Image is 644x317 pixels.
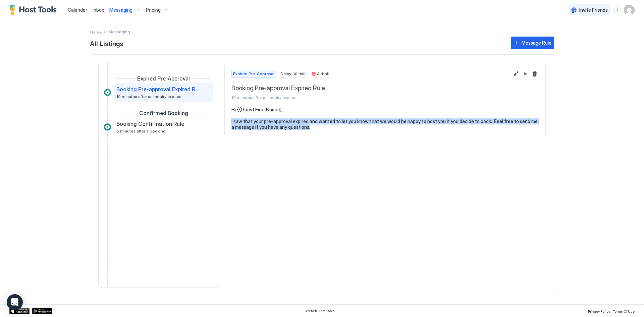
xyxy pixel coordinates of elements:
span: Expired Pre-Approval [137,75,190,82]
span: Inbox [93,7,104,13]
span: Privacy Policy [588,309,610,313]
button: Pause Message Rule [521,70,529,78]
a: Host Tools Logo [9,5,60,15]
span: Delay: 10 min [280,71,306,77]
span: Airbnb [317,71,330,77]
a: Home [90,28,102,35]
div: User profile [624,5,635,15]
span: Messaging [109,7,132,13]
div: Breadcrumb [90,28,102,35]
a: Privacy Policy [588,307,610,314]
a: Inbox [93,6,104,13]
span: © 2025 Host Tools [306,309,335,313]
button: Delete message rule [531,70,539,78]
span: Booking Confirmation Rule [116,120,184,127]
span: Calendar [68,7,87,13]
div: Open Intercom Messenger [7,294,23,310]
span: All Listings [90,38,504,48]
button: Edit message rule [512,70,520,78]
span: Terms Of Use [613,309,635,313]
span: Expired Pre-Approval [233,71,274,77]
span: Invite Friends [579,7,608,13]
a: Google Play Store [32,308,52,314]
span: Booking Pre-approval Expired Rule [116,86,200,93]
span: Home [90,30,102,35]
a: App Store [9,308,30,314]
span: Pricing [146,7,161,13]
span: 10 minutes after an inquiry expires [116,94,181,99]
a: Terms Of Use [613,307,635,314]
span: Booking Pre-approval Expired Rule [231,85,509,92]
span: 10 minutes after an inquiry expires [231,95,509,100]
span: Confirmed Booking [139,110,188,116]
a: Calendar [68,6,87,13]
pre: Hi {{Guest First Name}}, I saw that your pre-approval expired and wanted to let you know that we ... [231,107,539,130]
button: Message Rule [511,37,554,49]
div: Message Rule [522,39,551,46]
span: 5 minutes after a booking [116,128,166,134]
div: menu [613,6,621,14]
span: Breadcrumb [108,29,130,34]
